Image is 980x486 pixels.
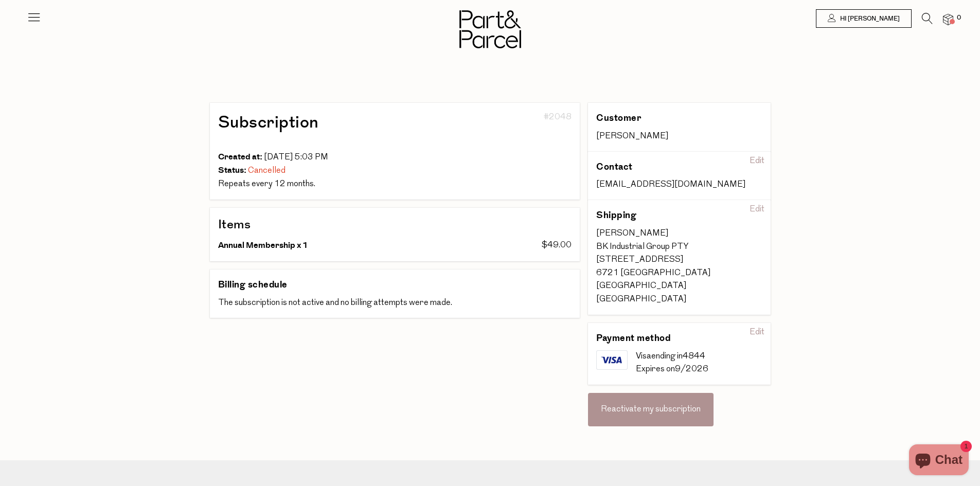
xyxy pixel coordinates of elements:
span: ending in [651,352,683,361]
a: Hi [PERSON_NAME] [816,9,912,28]
div: [PERSON_NAME] [596,227,762,241]
div: BK Industrial Group PTY [596,241,762,254]
h3: Shipping [596,208,729,223]
div: Edit [745,202,769,218]
div: 6721 [GEOGRAPHIC_DATA] [GEOGRAPHIC_DATA] [596,267,762,293]
span: [DATE] 5:03 PM [264,153,328,161]
h3: Contact [596,160,729,174]
div: Edit [745,153,769,170]
span: 0 [954,13,964,23]
span: $49.00 [542,241,572,249]
h1: Subscription [218,111,451,134]
span: Hi [PERSON_NAME] [838,14,900,23]
span: [PERSON_NAME] [596,132,668,140]
span: Expires on [636,365,675,373]
div: Reactivate my subscription [588,393,714,427]
inbox-online-store-chat: Shopify online store chat [906,444,972,478]
span: Repeats every [218,180,273,188]
span: Status: [218,164,246,176]
a: 0 [943,14,953,25]
span: Cancelled [248,167,286,175]
div: Visa 4844 9/2026 [636,350,762,376]
div: Edit [745,325,769,341]
span: 1 [302,239,308,251]
span: 12 months [274,180,314,188]
span: The subscription is not active and no billing attempts were made. [218,299,452,307]
span: [EMAIL_ADDRESS][DOMAIN_NAME] [596,181,745,189]
div: . [218,178,572,191]
span: Created at: [218,151,262,163]
span: x [297,239,301,251]
img: Part&Parcel [459,10,521,48]
h3: Customer [596,111,729,125]
div: #2048 [458,111,572,151]
div: [GEOGRAPHIC_DATA] [596,293,762,307]
span: Annual Membership [218,239,295,251]
div: [STREET_ADDRESS] [596,254,762,267]
h3: Payment method [596,331,729,346]
h3: Billing schedule [218,278,288,292]
h2: Items [218,216,572,233]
